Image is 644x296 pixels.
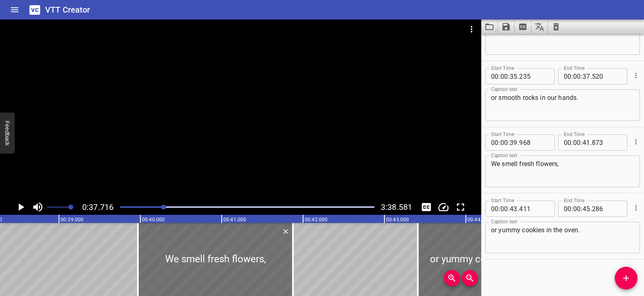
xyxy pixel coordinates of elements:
text: 00:44.000 [467,217,490,223]
svg: Translate captions [535,22,544,32]
input: 00 [573,68,581,84]
input: 39 [510,134,517,151]
div: Play progress [120,206,374,208]
button: Play/Pause [13,199,28,215]
span: . [517,68,519,84]
span: : [508,68,510,84]
button: Cue Options [631,136,641,147]
input: 00 [564,201,572,217]
span: : [572,201,573,217]
span: Set video volume [68,205,73,210]
svg: Extract captions from video [518,22,528,32]
button: Toggle captions [419,199,434,215]
div: Cue Options [631,131,640,152]
div: Delete Cue [280,226,290,237]
input: 968 [519,134,549,151]
span: . [590,134,592,151]
input: 235 [519,68,549,84]
span: : [581,134,583,151]
input: 411 [519,201,549,217]
button: Change Playback Speed [436,199,451,215]
button: Translate captions [531,19,548,34]
button: Toggle mute [30,199,46,215]
input: 00 [564,134,572,151]
input: 35 [510,68,517,84]
button: Zoom In [444,270,460,286]
span: . [590,68,592,84]
input: 37 [583,68,590,84]
button: Toggle fullscreen [453,199,468,215]
svg: Load captions from file [485,22,494,32]
input: 43 [510,201,517,217]
div: Cue Options [631,65,640,86]
button: Extract captions from video [515,19,531,34]
input: 00 [500,201,508,217]
span: : [499,201,500,217]
textarea: cool water, [491,28,634,51]
input: 00 [491,201,499,217]
input: 00 [500,134,508,151]
h6: VTT Creator [45,3,90,16]
span: : [508,134,510,151]
input: 873 [592,134,622,151]
svg: Save captions to file [501,22,511,32]
span: 3:38.581 [381,202,412,212]
input: 00 [491,134,499,151]
button: Add Cue [615,267,637,290]
button: Delete [280,226,291,237]
span: : [508,201,510,217]
span: : [499,134,500,151]
input: 286 [592,201,622,217]
text: 00:40.000 [142,217,165,223]
button: Load captions from file [481,19,498,34]
text: 00:41.000 [223,217,246,223]
span: . [517,134,519,151]
span: : [572,68,573,84]
input: 41 [583,134,590,151]
button: Save captions to file [498,19,515,34]
text: 00:39.000 [61,217,83,223]
input: 00 [564,68,572,84]
input: 00 [573,201,581,217]
span: 0:37.716 [82,202,114,212]
input: 00 [500,68,508,84]
span: : [572,134,573,151]
svg: Clear captions [551,22,561,32]
span: : [581,68,583,84]
button: Cue Options [631,203,641,213]
textarea: We smell fresh flowers, [491,160,634,183]
input: 45 [583,201,590,217]
text: 00:43.000 [386,217,409,223]
span: . [517,201,519,217]
button: Video Options [462,19,481,39]
span: : [499,68,500,84]
button: Clear captions [548,19,564,34]
div: Cue Options [631,197,640,218]
span: : [581,201,583,217]
input: 00 [491,68,499,84]
text: 00:42.000 [305,217,327,223]
input: 00 [573,134,581,151]
textarea: or smooth rocks in our hands. [491,94,634,117]
button: Zoom Out [462,270,478,286]
span: . [590,201,592,217]
input: 520 [592,68,622,84]
button: Cue Options [631,70,641,81]
textarea: or yummy cookies in the oven. [491,226,634,249]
